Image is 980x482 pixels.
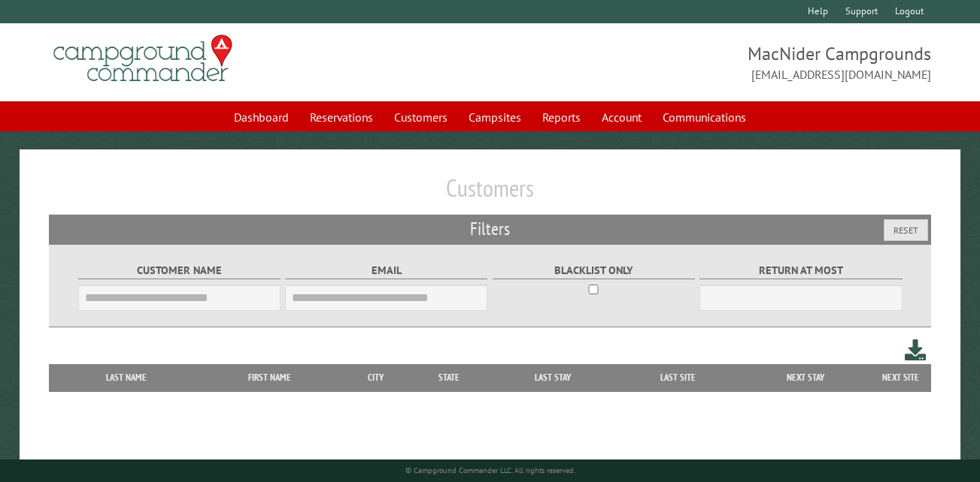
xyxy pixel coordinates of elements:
[740,364,871,391] th: Next Stay
[654,103,755,131] a: Communications
[490,41,931,83] span: MacNider Campgrounds [EMAIL_ADDRESS][DOMAIN_NAME]
[225,103,298,131] a: Dashboard
[56,364,196,391] th: Last Name
[616,364,740,391] th: Last Site
[460,103,530,131] a: Campsites
[49,215,931,243] h2: Filters
[884,219,928,241] button: Reset
[533,103,590,131] a: Reports
[408,364,490,391] th: State
[699,262,902,279] label: Return at most
[593,103,651,131] a: Account
[385,103,457,131] a: Customers
[493,262,695,279] label: Blacklist only
[344,364,409,391] th: City
[49,173,931,215] h1: Customers
[49,29,237,88] img: Campground Commander
[78,262,281,279] label: Customer Name
[196,364,343,391] th: First Name
[490,364,616,391] th: Last Stay
[405,465,575,475] small: © Campground Commander LLC. All rights reserved.
[285,262,487,279] label: Email
[905,336,927,364] a: Download this customer list (.csv)
[871,364,931,391] th: Next Site
[301,103,382,131] a: Reservations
